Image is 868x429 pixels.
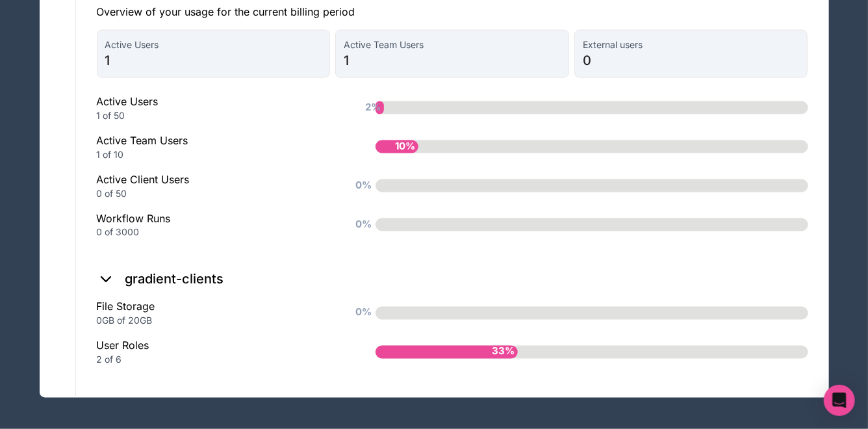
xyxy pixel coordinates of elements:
div: Active Users [97,94,334,122]
span: External users [583,38,800,51]
div: 0 of 50 [97,187,334,200]
span: 0% [353,175,376,196]
h2: gradient-clients [125,270,224,289]
div: File Storage [97,299,334,328]
span: 0 [583,51,800,70]
div: 2 of 6 [97,354,334,367]
span: 1 [344,51,561,70]
span: 0% [353,214,376,235]
span: Active Users [105,38,322,51]
div: Active Client Users [97,172,334,200]
div: Workflow Runs [97,211,334,239]
div: Open Intercom Messenger [824,385,855,416]
div: 0 of 3000 [97,226,334,239]
div: User Roles [97,338,334,367]
div: 1 of 50 [97,109,334,122]
div: 1 of 10 [97,148,334,161]
span: 10% [392,136,418,157]
span: 2% [362,97,384,118]
span: 33% [489,341,518,363]
span: 1 [105,51,322,70]
div: 0GB of 20GB [97,315,334,328]
div: Active Team Users [97,133,334,161]
span: Active Team Users [344,38,561,51]
p: Overview of your usage for the current billing period [97,4,808,19]
span: 0% [353,302,376,324]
